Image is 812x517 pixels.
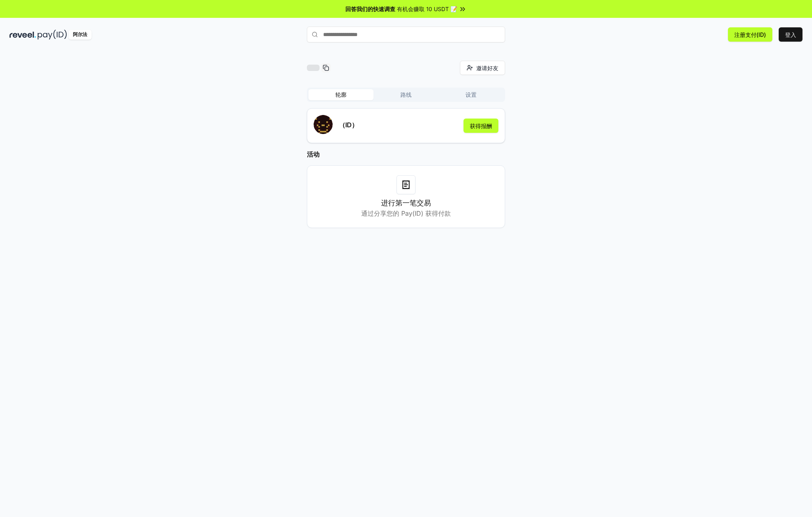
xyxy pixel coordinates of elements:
font: 活动 [307,150,320,158]
img: 揭示黑暗 [10,30,36,40]
font: 回答我们的快速调查 [345,6,395,12]
font: 邀请好友 [476,65,498,71]
font: （ID） [339,121,358,129]
img: 付款编号 [38,30,67,40]
font: 登入 [785,31,796,38]
button: 获得报酬 [463,119,498,133]
font: 通过分享您的 Pay(ID) 获得付款 [361,209,451,217]
font: 有机会赚取 10 USDT 📝 [397,6,457,12]
font: 路线 [400,91,412,98]
button: 注册支付(ID) [728,27,772,42]
font: 获得报酬 [470,123,492,129]
font: 设置 [465,91,477,98]
font: 进行第一笔交易 [381,199,431,207]
button: 邀请好友 [460,61,505,75]
button: 登入 [779,27,802,42]
font: 注册支付(ID) [734,31,766,38]
font: 轮廓 [335,91,347,98]
font: 阿尔法 [73,31,87,37]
